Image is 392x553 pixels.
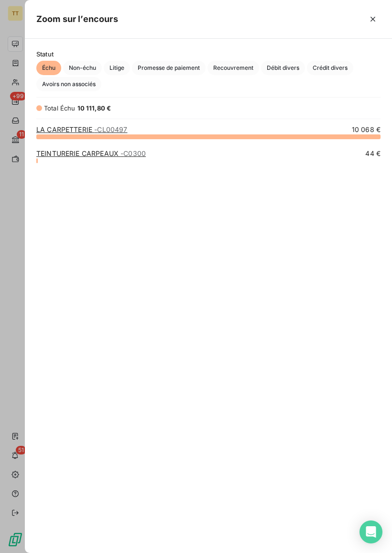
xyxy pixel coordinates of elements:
[36,61,61,75] button: Échu
[132,61,206,75] button: Promesse de paiement
[36,77,101,91] button: Avoirs non associés
[365,149,381,158] span: 44 €
[36,125,127,133] a: LA CARPETTERIE
[120,149,146,157] span: - C0300
[77,104,111,112] span: 10 111,80 €
[94,125,127,133] span: - CL00497
[36,149,146,157] a: TEINTURERIE CARPEAUX
[207,61,259,75] button: Recouvrement
[352,125,381,134] span: 10 068 €
[359,520,382,543] div: Open Intercom Messenger
[261,61,305,75] button: Débit divers
[104,61,130,75] button: Litige
[36,50,381,58] span: Statut
[63,61,102,75] button: Non-échu
[307,61,353,75] button: Crédit divers
[25,125,392,542] div: grid
[44,104,76,112] span: Total Échu
[36,12,118,26] h5: Zoom sur l’encours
